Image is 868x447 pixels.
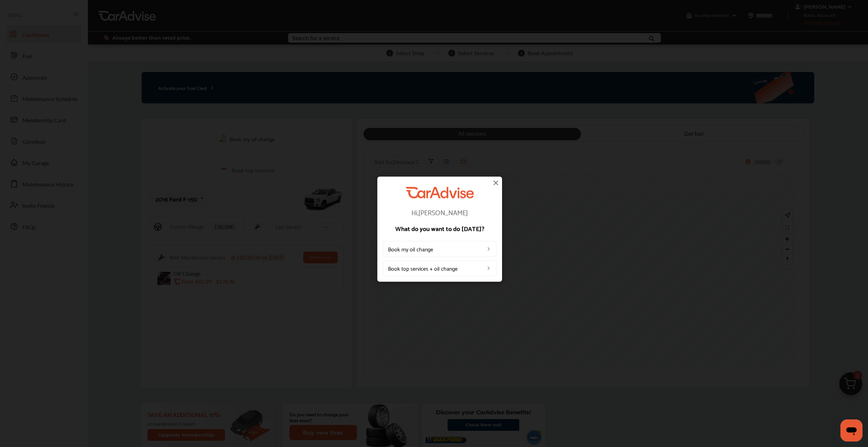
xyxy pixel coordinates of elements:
[492,179,500,187] img: close-icon.a004319c.svg
[383,241,497,257] a: Book my oil change
[486,265,491,271] img: left_arrow_icon.0f472efe.svg
[406,187,474,198] img: CarAdvise Logo
[486,246,491,252] img: left_arrow_icon.0f472efe.svg
[383,225,497,231] p: What do you want to do [DATE]?
[840,419,862,441] iframe: Button to launch messaging window
[383,260,497,276] a: Book top services + oil change
[383,209,497,215] p: Hi, [PERSON_NAME]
